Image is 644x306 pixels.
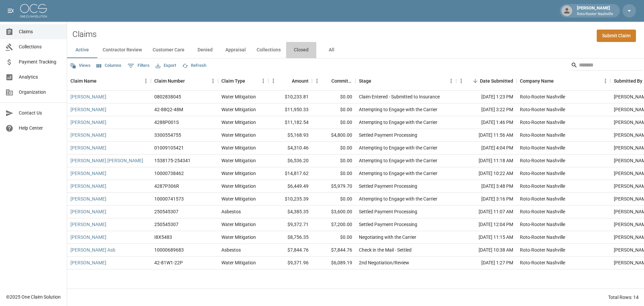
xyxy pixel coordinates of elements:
div: $3,600.00 [312,206,356,218]
div: Roto-Rooter Nashville [520,183,565,189]
button: Sort [97,76,106,86]
div: Settled Payment Processing [359,132,417,138]
a: [PERSON_NAME] [70,119,106,126]
div: Negotiating with the Carrier [359,234,416,241]
div: Water Mitigation [221,259,256,266]
div: 4287P306R [154,183,179,189]
a: [PERSON_NAME] [70,183,106,189]
div: Stage [359,72,371,90]
div: Committed Amount [331,72,352,90]
div: $5,168.93 [268,129,312,142]
div: Date Submitted [456,72,517,90]
button: Customer Care [147,42,190,58]
div: Attempting to Engage with the Carrier [359,106,437,113]
a: [PERSON_NAME] [70,195,106,202]
div: [DATE] 3:48 PM [456,180,517,193]
div: Settled Payment Processing [359,183,417,189]
div: $9,372.71 [268,218,312,231]
div: Roto-Rooter Nashville [520,106,565,113]
div: Claim Type [221,72,245,90]
div: Roto-Rooter Nashville [520,221,565,228]
div: $7,844.76 [268,244,312,257]
div: Settled Payment Processing [359,208,417,215]
a: Submit Claim [597,30,636,42]
div: Water Mitigation [221,119,256,126]
button: Active [67,42,97,58]
button: open drawer [4,4,17,17]
div: [DATE] 4:04 PM [456,142,517,155]
div: $11,950.33 [268,103,312,116]
div: 3300554755 [154,132,181,138]
div: [DATE] 3:16 PM [456,193,517,206]
div: $4,800.00 [312,129,356,142]
button: Menu [258,76,268,86]
button: Refresh [180,60,208,71]
div: © 2025 One Claim Solution [6,294,61,300]
div: $6,449.49 [268,180,312,193]
button: Contractor Review [97,42,147,58]
div: $9,371.96 [268,257,312,269]
div: [DATE] 1:27 PM [456,257,517,269]
div: Water Mitigation [221,106,256,113]
div: $0.00 [312,91,356,103]
button: Menu [600,76,610,86]
div: Submitted By [614,72,642,90]
div: Settled Payment Processing [359,221,417,228]
button: Menu [141,76,151,86]
div: 10000689683 [154,247,184,253]
div: Asbestos [221,247,241,253]
div: Roto-Rooter Nashville [520,144,565,151]
div: Company Name [520,72,554,90]
div: $0.00 [312,231,356,244]
button: Menu [456,76,466,86]
div: 250545307 [154,208,178,215]
div: $0.00 [312,167,356,180]
div: Roto-Rooter Nashville [520,119,565,126]
a: [PERSON_NAME] [70,93,106,100]
div: Roto-Rooter Nashville [520,208,565,215]
div: Roto-Rooter Nashville [520,157,565,164]
a: [PERSON_NAME] [70,144,106,151]
a: [PERSON_NAME] [PERSON_NAME] [70,157,143,164]
div: $10,233.81 [268,91,312,103]
div: Claim Type [218,72,268,90]
button: Sort [554,76,563,86]
a: [PERSON_NAME] [70,259,106,266]
div: $6,536.20 [268,155,312,167]
div: Claim Name [67,72,151,90]
div: Check in the Mail - Settled [359,247,412,253]
a: [PERSON_NAME] [70,132,106,138]
div: Claim Number [151,72,218,90]
div: 10000741573 [154,195,184,202]
button: Sort [471,76,480,86]
div: Roto-Rooter Nashville [520,93,565,100]
div: 10000738462 [154,170,184,177]
div: $0.00 [312,116,356,129]
div: Date Submitted [480,72,513,90]
button: Export [154,60,178,71]
div: Roto-Rooter Nashville [520,132,565,138]
button: Menu [312,76,322,86]
div: $7,844.76 [312,244,356,257]
div: $0.00 [312,103,356,116]
button: Sort [185,76,194,86]
div: $11,182.54 [268,116,312,129]
div: 42-88Q2-48M [154,106,183,113]
div: dynamic tabs [67,42,644,58]
div: $4,385.35 [268,206,312,218]
div: 42-81W1-22P [154,259,183,266]
div: Total Rows: 14 [608,294,639,301]
div: Water Mitigation [221,132,256,138]
div: Claim Name [70,72,97,90]
div: Roto-Rooter Nashville [520,170,565,177]
button: Appraisal [220,42,251,58]
div: Asbestos [221,208,241,215]
span: Analytics [19,74,61,81]
div: Roto-Rooter Nashville [520,259,565,266]
div: 0802838045 [154,93,181,100]
div: [PERSON_NAME] [574,5,616,17]
div: $6,089.19 [312,257,356,269]
div: Search [571,60,643,72]
button: Select columns [95,60,123,71]
button: Sort [371,76,381,86]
